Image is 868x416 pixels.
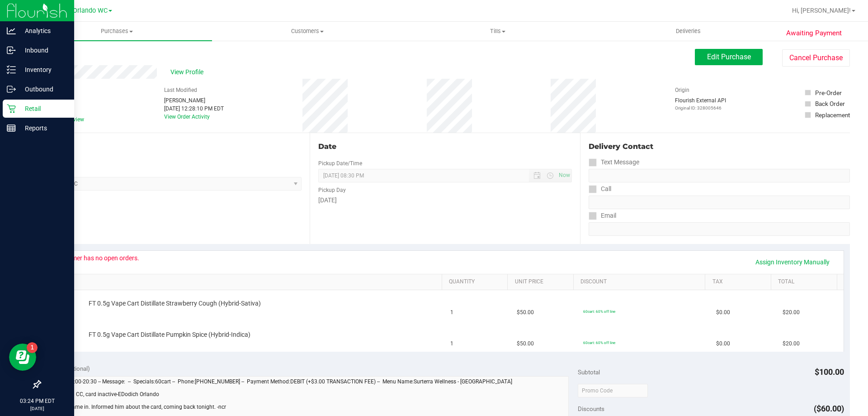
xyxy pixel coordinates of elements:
[22,22,212,41] a: Purchases
[707,53,751,61] span: Edit Purchase
[580,278,702,286] a: Discount
[695,49,763,65] button: Edit Purchase
[7,104,16,113] inline-svg: Retail
[89,299,261,308] span: FT 0.5g Vape Cart Distillate Strawberry Cough (Hybrid-Sativa)
[73,7,108,14] span: Orlando WC
[593,22,783,41] a: Deliveries
[89,330,250,339] span: FT 0.5g Vape Cart Distillate Pumpkin Spice (Hybrid-Indica)
[786,28,842,38] span: Awaiting Payment
[792,7,851,14] span: Hi, [PERSON_NAME]!
[589,141,850,152] div: Delivery Contact
[675,105,726,111] p: Original ID: 328005646
[815,110,850,120] div: Replacement
[815,99,845,108] div: Back Order
[815,88,842,97] div: Pre-Order
[664,27,713,35] span: Deliveries
[716,308,730,317] span: $0.00
[583,340,615,345] span: 60cart: 60% off line
[164,114,210,120] a: View Order Activity
[675,86,689,94] label: Origin
[815,367,844,377] span: $100.00
[403,27,592,35] span: Tills
[515,278,570,286] a: Unit Price
[9,344,36,371] iframe: Resource center
[318,196,571,205] div: [DATE]
[517,308,534,317] span: $50.00
[7,85,16,94] inline-svg: Outbound
[318,141,571,152] div: Date
[750,254,835,270] a: Assign Inventory Manually
[814,404,844,413] span: ($60.00)
[517,339,534,348] span: $50.00
[589,156,639,169] label: Text Message
[53,278,438,286] a: SKU
[778,278,833,286] a: Total
[589,196,850,209] input: Format: (999) 999-9999
[164,96,224,105] div: [PERSON_NAME]
[783,339,800,348] span: $20.00
[16,45,70,56] p: Inbound
[782,49,850,67] button: Cancel Purchase
[40,141,302,152] div: Location
[4,397,70,405] p: 03:24 PM EDT
[589,209,616,222] label: Email
[16,84,70,95] p: Outbound
[578,384,648,397] input: Promo Code
[16,25,70,36] p: Analytics
[164,86,197,94] label: Last Modified
[27,342,38,353] iframe: Resource center unread badge
[7,26,16,35] inline-svg: Analytics
[16,103,70,114] p: Retail
[449,278,504,286] a: Quantity
[578,368,600,376] span: Subtotal
[589,182,611,196] label: Call
[450,339,453,348] span: 1
[712,278,768,286] a: Tax
[583,309,615,314] span: 60cart: 60% off line
[16,64,70,75] p: Inventory
[7,124,16,133] inline-svg: Reports
[170,67,207,77] span: View Profile
[164,105,224,113] div: [DATE] 12:28:10 PM EDT
[589,169,850,182] input: Format: (999) 999-9999
[450,308,453,317] span: 1
[55,254,139,262] div: Customer has no open orders.
[402,22,593,41] a: Tills
[16,123,70,134] p: Reports
[318,186,346,194] label: Pickup Day
[7,46,16,55] inline-svg: Inbound
[212,27,402,35] span: Customers
[675,96,726,111] div: Flourish External API
[783,308,800,317] span: $20.00
[212,22,402,41] a: Customers
[4,405,70,412] p: [DATE]
[7,65,16,74] inline-svg: Inventory
[22,27,212,35] span: Purchases
[716,339,730,348] span: $0.00
[318,159,362,167] label: Pickup Date/Time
